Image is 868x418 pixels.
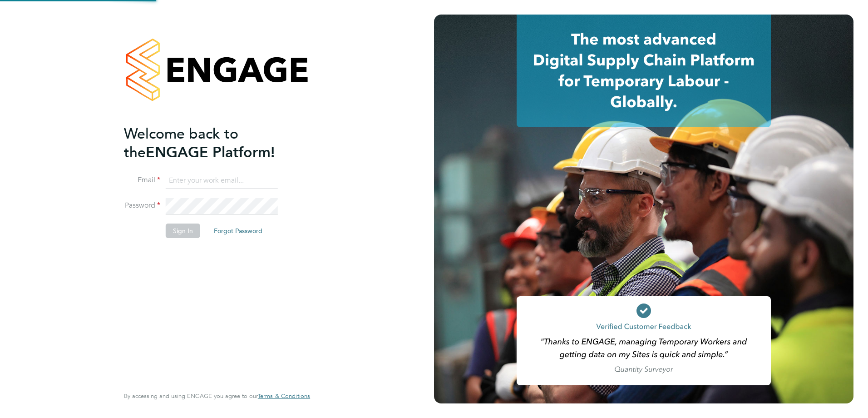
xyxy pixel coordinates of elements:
span: By accessing and using ENGAGE you agree to our [124,392,310,400]
span: Terms & Conditions [258,392,310,400]
input: Enter your work email... [166,173,278,189]
button: Forgot Password [207,224,270,238]
label: Email [124,175,160,185]
span: Welcome back to the [124,125,238,161]
label: Password [124,201,160,210]
button: Sign In [166,224,200,238]
a: Terms & Conditions [258,393,310,400]
h2: ENGAGE Platform! [124,124,301,162]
